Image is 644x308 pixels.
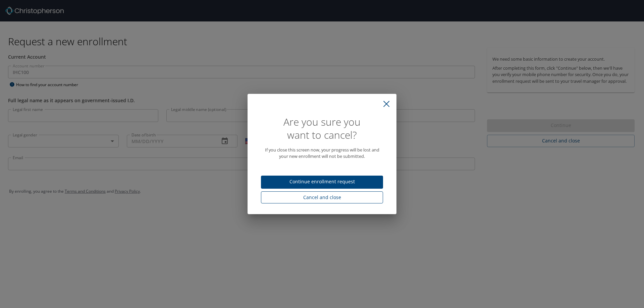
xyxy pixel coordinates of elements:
span: Continue enrollment request [266,178,378,186]
button: Cancel and close [261,191,383,204]
button: close [379,97,394,111]
button: Continue enrollment request [261,176,383,189]
span: Cancel and close [266,193,378,202]
p: If you close this screen now, your progress will be lost and your new enrollment will not be subm... [261,147,383,160]
h1: Are you sure you want to cancel? [261,115,383,141]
